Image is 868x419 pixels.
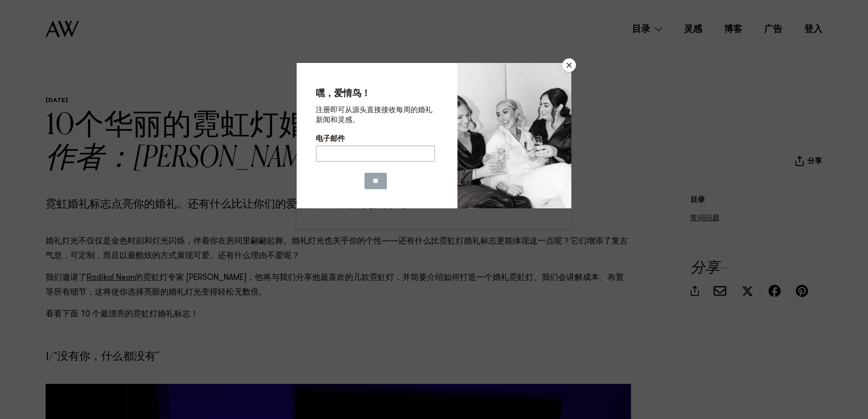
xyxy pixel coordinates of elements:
[10,49,858,66] button: 订阅
[19,43,136,61] font: 注册即可从源头直接接收每周的婚礼新闻和灵感。
[19,25,74,35] font: 嘿，爱情鸟！
[19,72,48,79] font: 电子邮件
[428,54,440,61] font: 订阅
[562,58,576,72] button: 关闭
[10,34,160,42] font: 注册即可从源头直接接收每周的婚礼新闻和灵感。
[10,13,59,22] font: 嘿，爱情鸟！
